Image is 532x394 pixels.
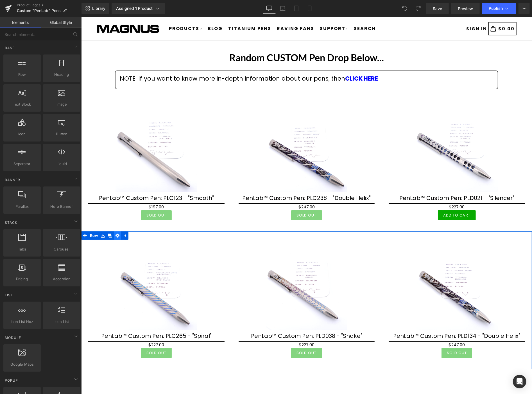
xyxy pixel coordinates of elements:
span: $227.00 [368,187,384,193]
a: Preview [451,3,480,14]
div: Assigned 1 Product [116,6,160,11]
strong: Random CUSTOM Pen Drop Below... [148,35,303,46]
span: Sold Out [366,333,386,339]
button: Sold Out [60,331,90,341]
button: Add To Cart [357,193,394,204]
span: $0.00 [417,8,433,15]
a: New Library [82,3,109,14]
a: Global Style [41,17,82,28]
span: Text Block [5,101,39,107]
img: PenLab™ Custom Pen: PLC238 - [185,94,266,175]
span: Tabs [5,246,39,252]
span: Sold Out [65,196,85,201]
button: Sold Out [210,193,241,204]
span: Save [433,6,442,12]
span: Sold Out [215,196,235,201]
a: PenLab™ Custom Pen: PLD021 - "Silencer" [318,178,433,185]
span: Custom "PenLab" Pens [17,8,61,13]
a: Mobile [303,3,316,14]
a: Save row [18,215,25,223]
span: Image [45,101,79,107]
span: Accordion [45,276,79,282]
span: Icon List Hoz [5,319,39,325]
span: Base [4,45,15,51]
span: $227.00 [218,325,233,331]
a: Tablet [289,3,303,14]
a: SIGN IN [385,8,406,15]
span: Row [7,215,18,223]
a: Desktop [262,3,276,14]
a: PenLab™ Custom Pen: PLD038 - "Snake" [170,316,281,322]
span: Liquid [45,161,79,167]
span: Pricing [5,276,39,282]
a: Product Pages [17,3,82,7]
img: PenLab™ Custom Pen: PLD038 - [185,231,266,313]
span: Stack [4,220,18,225]
a: PenLab™ Custom Pen: PLC123 - "Smooth" [18,178,133,185]
span: Row [5,72,39,78]
a: Clone Row [25,215,33,223]
span: SIGN IN [385,8,406,15]
a: CLICK HERE [264,58,297,66]
a: Laptop [276,3,289,14]
span: Parallax [5,204,39,209]
div: NOTE: If you want to know more in-depth information about our pens, then [39,57,412,67]
button: Sold Out [360,331,391,341]
a: Remove Row [33,215,40,223]
span: Carousel [45,246,79,252]
a: Expand / Collapse [40,215,47,223]
span: Module [4,335,22,340]
button: Sold Out [210,331,241,341]
button: Publish [482,3,516,14]
span: Sold Out [215,333,235,339]
span: Button [45,131,79,137]
span: Add To Cart [362,196,389,201]
img: Magnus Store [15,6,78,17]
span: Hero Banner [45,204,79,209]
a: PenLab™ Custom Pen: PLC238 - "Double Helix" [161,178,289,185]
span: $247.00 [368,325,384,331]
img: PenLab™ Custom Pen: PLC123 - [34,94,116,175]
span: Google Maps [5,361,39,367]
span: Separator [5,161,39,167]
span: Preview [458,6,473,12]
span: Icon [5,131,39,137]
img: PenLab™ Custom Pen: PLD134 - [335,231,416,313]
img: PenLab™ Custom Pen: PLC265 - [34,231,116,313]
span: Library [92,6,105,11]
button: Undo [399,3,410,14]
span: Sold Out [65,333,85,339]
span: $227.00 [67,325,83,331]
span: $247.00 [217,187,234,193]
span: Icon List [45,319,79,325]
span: Heading [45,72,79,78]
a: PenLab™ Custom Pen: PLC265 - "Spiral" [20,316,130,322]
button: More [519,3,530,14]
a: $0.00 [407,5,435,19]
button: Redo [413,3,424,14]
button: Sold Out [60,193,90,204]
span: List [4,292,14,298]
span: $197.00 [67,187,83,193]
span: Banner [4,177,21,183]
div: Open Intercom Messenger [513,375,526,388]
img: PenLab™ Custom Pen: PLD021 - [335,94,416,175]
span: Publish [489,6,503,11]
span: Popup [4,378,19,383]
a: PenLab™ Custom Pen: PLD134 - "Double Helix" [312,316,439,322]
